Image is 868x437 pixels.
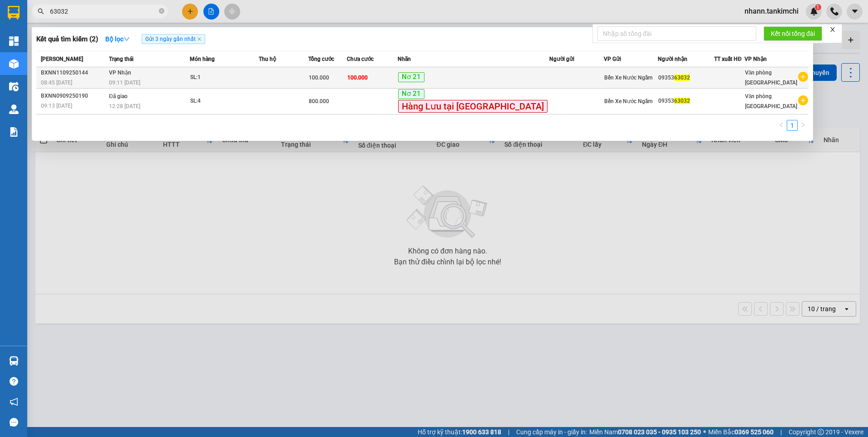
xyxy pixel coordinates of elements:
[549,56,574,62] span: Người gửi
[10,418,18,427] span: message
[10,397,18,406] span: notification
[38,8,44,15] span: search
[798,72,808,82] span: plus-circle
[309,74,329,81] span: 100.000
[658,73,714,83] div: 09353
[658,56,687,62] span: Người nhận
[347,74,368,81] span: 100.000
[8,6,20,20] img: logo-vxr
[98,32,137,46] button: Bộ lọcdown
[109,56,133,62] span: Trạng thái
[50,6,157,16] input: Tìm tên, số ĐT hoặc mã đơn
[674,98,690,104] span: 63032
[109,79,140,86] span: 09:11 [DATE]
[197,37,202,41] span: close
[123,36,130,42] span: down
[764,26,822,41] button: Kết nối tổng đài
[309,98,329,104] span: 800.000
[779,122,784,128] span: left
[745,56,767,62] span: VP Nhận
[159,8,164,14] span: close-circle
[190,56,215,62] span: Món hàng
[787,120,797,130] a: 1
[142,34,205,44] span: Gửi 3 ngày gần nhất
[347,56,374,62] span: Chưa cước
[308,56,334,62] span: Tổng cước
[41,56,83,62] span: [PERSON_NAME]
[745,93,797,109] span: Văn phòng [GEOGRAPHIC_DATA]
[776,120,787,131] button: left
[398,89,424,99] span: Nơ 21
[9,36,19,46] img: dashboard-icon
[745,70,797,86] span: Văn phòng [GEOGRAPHIC_DATA]
[398,56,411,62] span: Nhãn
[159,7,164,16] span: close-circle
[398,100,547,113] span: Hàng Lưu tại [GEOGRAPHIC_DATA]
[9,356,19,366] img: warehouse-icon
[41,103,72,109] span: 09:13 [DATE]
[658,96,714,106] div: 09353
[714,56,742,62] span: TT xuất HĐ
[9,59,19,69] img: warehouse-icon
[398,72,424,82] span: Nơ 21
[41,68,106,78] div: BXNN1109250144
[41,79,72,86] span: 08:45 [DATE]
[36,35,98,44] h3: Kết quả tìm kiếm ( 2 )
[787,120,798,131] li: 1
[9,127,19,137] img: solution-icon
[771,29,815,39] span: Kết nối tổng đài
[829,26,836,33] span: close
[41,91,106,101] div: BXNN0909250190
[105,35,130,43] strong: Bộ lọc
[109,93,128,99] span: Đã giao
[604,56,621,62] span: VP Gửi
[109,103,140,109] span: 12:28 [DATE]
[604,74,652,81] span: Bến Xe Nước Ngầm
[109,70,131,76] span: VP Nhận
[798,120,809,131] li: Next Page
[190,96,258,106] div: SL: 4
[776,120,787,131] li: Previous Page
[9,104,19,114] img: warehouse-icon
[597,26,756,41] input: Nhập số tổng đài
[259,56,276,62] span: Thu hộ
[798,95,808,105] span: plus-circle
[190,73,258,83] div: SL: 1
[604,98,652,104] span: Bến Xe Nước Ngầm
[800,122,806,128] span: right
[798,120,809,131] button: right
[674,74,690,81] span: 63032
[9,82,19,91] img: warehouse-icon
[10,377,18,386] span: question-circle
